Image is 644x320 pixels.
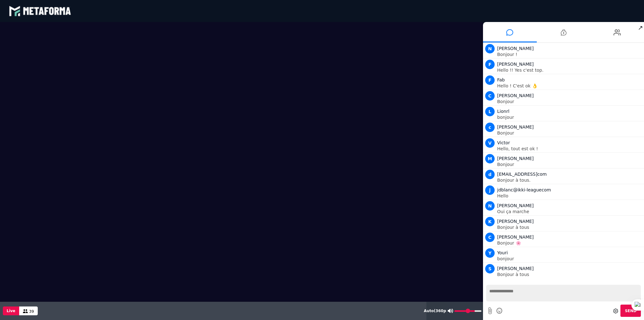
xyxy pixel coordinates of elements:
[637,22,644,33] span: ↗
[485,75,495,85] span: F
[485,154,495,163] span: M
[485,201,495,211] span: N
[485,91,495,101] span: C
[497,209,642,214] p: Oui ça marche
[485,107,495,116] span: L
[485,123,495,132] span: c
[485,185,495,195] span: j
[497,219,534,224] span: [PERSON_NAME]
[497,203,534,208] span: [PERSON_NAME]
[497,257,642,261] p: bonjour
[485,44,495,53] span: N
[497,178,642,182] p: Bonjour à tous.
[497,68,642,72] p: Hello !! Yes c'est top.
[497,146,642,151] p: Hello, tout est ok !
[625,309,636,313] span: Send
[497,234,534,240] span: [PERSON_NAME]
[497,84,642,88] p: Hello ! C'est ok 👌
[485,60,495,69] span: F
[424,309,448,313] span: Auto ( 360 p)
[497,93,534,98] span: [PERSON_NAME]
[497,272,642,277] p: Bonjour à tous
[497,124,534,130] span: [PERSON_NAME]
[485,248,495,258] span: Y
[485,233,495,242] span: C
[497,140,510,145] span: Victor
[497,52,642,57] p: Bonjour !
[497,241,642,245] p: Bonjour 🌸
[497,62,534,67] span: [PERSON_NAME]
[497,162,642,167] p: Bonjour
[497,266,534,271] span: [PERSON_NAME]
[497,46,534,51] span: [PERSON_NAME]
[497,131,642,135] p: Bonjour
[3,306,19,315] button: Live
[497,115,642,119] p: bonjour
[497,194,642,198] p: Hello
[620,305,641,317] button: Send
[497,225,642,229] p: Bonjour à tous
[29,309,34,314] span: 39
[423,302,449,320] button: Auto(360p)
[485,138,495,148] span: V
[485,170,495,179] span: d
[497,99,642,104] p: Bonjour
[485,264,495,273] span: S
[497,187,551,192] span: jdblanc@ikki-leaguecom
[497,109,509,114] span: Lionrl
[485,217,495,226] span: K
[497,172,547,177] span: [EMAIL_ADDRESS]com
[497,156,534,161] span: [PERSON_NAME]
[497,77,505,82] span: Fab
[497,250,508,255] span: Youri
